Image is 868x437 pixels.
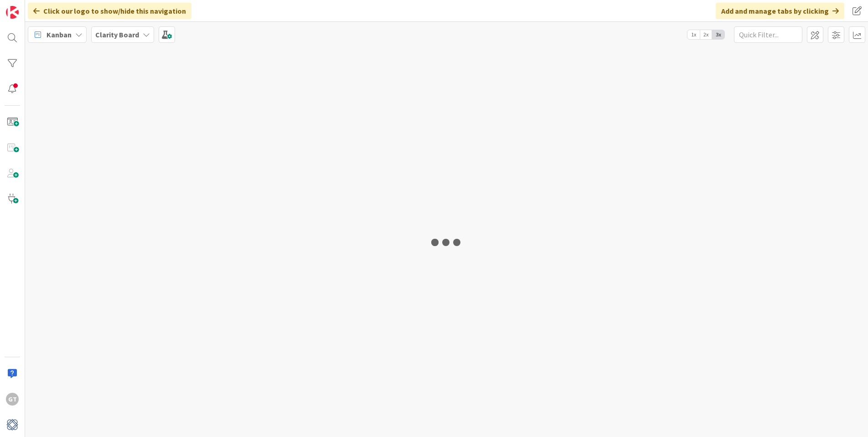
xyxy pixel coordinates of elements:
[716,3,844,19] div: Add and manage tabs by clicking
[6,6,19,19] img: Visit kanbanzone.com
[95,30,139,39] b: Clarity Board
[28,3,191,19] div: Click our logo to show/hide this navigation
[46,29,72,40] span: Kanban
[6,393,19,406] div: GT
[6,418,19,431] img: avatar
[734,26,802,43] input: Quick Filter...
[712,30,724,39] span: 3x
[687,30,700,39] span: 1x
[700,30,712,39] span: 2x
